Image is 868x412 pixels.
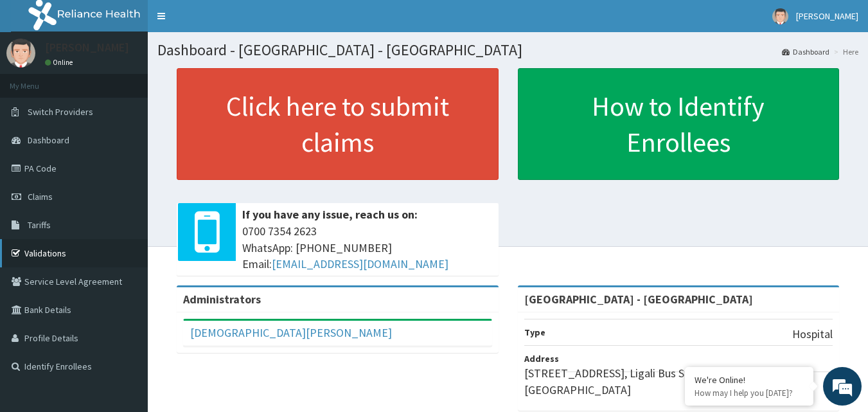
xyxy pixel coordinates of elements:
p: [PERSON_NAME] [45,42,129,53]
span: 0700 7354 2623 WhatsApp: [PHONE_NUMBER] Email: [242,223,492,273]
span: [PERSON_NAME] [796,10,858,22]
a: Online [45,58,76,67]
a: Click here to submit claims [177,68,499,180]
strong: [GEOGRAPHIC_DATA] - [GEOGRAPHIC_DATA] [524,292,753,307]
a: [DEMOGRAPHIC_DATA][PERSON_NAME] [190,325,392,340]
img: User Image [6,39,35,67]
span: Switch Providers [28,106,93,118]
h1: Dashboard - [GEOGRAPHIC_DATA] - [GEOGRAPHIC_DATA] [157,42,858,58]
div: We're Online! [695,374,804,386]
span: Claims [28,191,53,202]
b: Address [524,353,559,364]
b: If you have any issue, reach us on: [242,207,418,222]
p: [STREET_ADDRESS], Ligali Bus Stop. Ajegunle- [GEOGRAPHIC_DATA] [524,365,833,398]
a: [EMAIL_ADDRESS][DOMAIN_NAME] [272,256,448,271]
a: Dashboard [782,46,829,57]
li: Here [831,46,858,57]
span: Dashboard [28,134,69,146]
p: Hospital [792,326,833,343]
img: User Image [772,8,788,24]
span: Tariffs [28,219,51,231]
b: Administrators [183,292,261,307]
p: How may I help you today? [695,388,804,399]
b: Type [524,327,545,338]
a: How to Identify Enrollees [518,68,840,180]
